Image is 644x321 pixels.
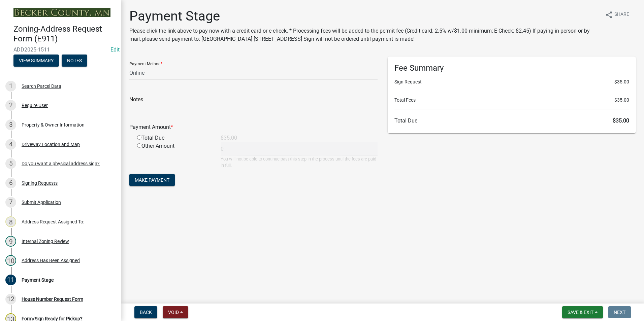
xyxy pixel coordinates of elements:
[394,63,629,73] h6: Fee Summary
[13,46,108,53] span: ADD2025-1511
[5,197,16,208] div: 7
[5,158,16,169] div: 5
[135,177,169,183] span: Make Payment
[22,297,83,301] div: House Number Request Form
[22,181,58,185] div: Signing Requests
[13,55,59,67] button: View Summary
[22,122,85,127] div: Property & Owner Information
[163,306,188,318] button: Void
[22,278,54,282] div: Payment Stage
[614,97,629,104] span: $35.00
[5,294,16,305] div: 12
[124,123,383,131] div: Payment Amount
[62,58,87,64] wm-modal-confirm: Notes
[22,200,61,205] div: Submit Application
[394,97,629,104] li: Total Fees
[22,258,80,263] div: Address Has Been Assigned
[129,8,600,24] h1: Payment Stage
[62,55,87,67] button: Notes
[22,103,48,108] div: Require User
[22,239,69,244] div: Internal Zoning Review
[608,306,631,318] button: Next
[614,11,629,19] span: Share
[110,46,120,53] a: Edit
[129,174,175,186] button: Make Payment
[168,310,179,315] span: Void
[568,310,593,315] span: Save & Exit
[600,8,635,21] button: shareShare
[5,216,16,227] div: 8
[140,310,152,315] span: Back
[22,316,83,321] div: Form/Sign Ready for Pickup?
[22,142,80,147] div: Driveway Location and Map
[605,11,613,19] i: share
[5,139,16,150] div: 4
[5,178,16,188] div: 6
[13,24,116,44] h4: Zoning-Address Request Form (E911)
[22,84,61,88] div: Search Parcel Data
[613,117,629,124] span: $35.00
[562,306,603,318] button: Save & Exit
[5,255,16,266] div: 10
[22,219,84,224] div: Address Request Assigned To:
[394,78,629,85] li: Sign Request
[5,81,16,92] div: 1
[614,310,625,315] span: Next
[5,119,16,130] div: 3
[134,306,157,318] button: Back
[13,58,59,64] wm-modal-confirm: Summary
[110,46,120,53] wm-modal-confirm: Edit Application Number
[394,117,629,124] h6: Total Due
[13,8,110,17] img: Becker County, Minnesota
[5,236,16,247] div: 9
[132,142,216,169] div: Other Amount
[132,134,216,142] div: Total Due
[5,100,16,111] div: 2
[5,275,16,285] div: 11
[129,27,600,43] p: Please click the link above to pay now with a credit card or e-check. * Processing fees will be a...
[22,161,100,166] div: Do you want a physical address sign?
[614,78,629,85] span: $35.00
